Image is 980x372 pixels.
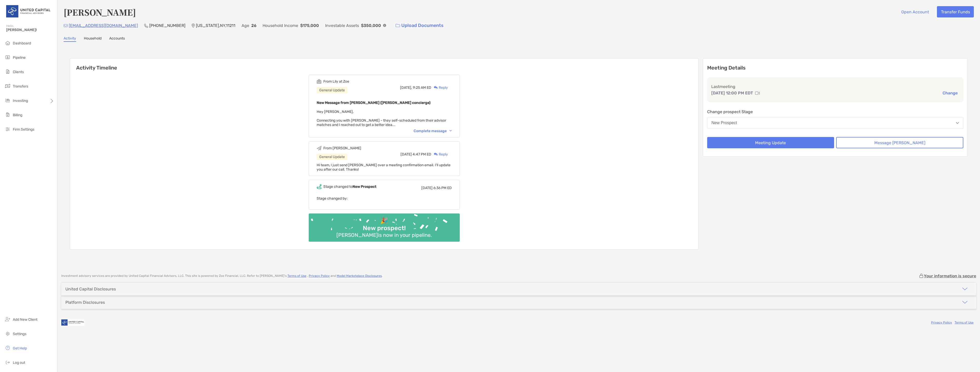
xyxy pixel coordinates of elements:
img: Event icon [317,79,322,84]
img: button icon [396,24,400,27]
a: Model Marketplace Disclosures [337,274,382,278]
img: icon arrow [962,299,968,305]
div: General Update [317,154,347,160]
span: Settings [13,332,26,336]
p: Age [242,22,249,29]
p: [US_STATE] , NY , 11211 [196,22,235,29]
button: Transfer Funds [937,6,974,17]
a: Privacy Policy [309,274,330,278]
button: Message [PERSON_NAME] [836,137,963,148]
div: Stage changed to [323,184,376,189]
div: General Update [317,87,347,93]
p: 26 [251,22,256,29]
div: New prospect! [361,224,408,232]
p: [EMAIL_ADDRESS][DOMAIN_NAME] [69,22,138,29]
button: Meeting Update [707,137,834,148]
div: New Prospect [712,121,737,125]
div: Reply [431,85,448,90]
span: Clients [13,70,24,74]
span: [PERSON_NAME]! [6,28,54,32]
div: Reply [431,152,448,157]
span: Add New Client [13,317,37,322]
p: $350,000 [361,22,381,29]
span: 4:47 PM ED [413,152,431,156]
img: Event icon [317,184,322,189]
p: $175,000 [300,22,319,29]
span: [DATE] [421,186,433,190]
div: 🎉 [378,217,390,224]
span: [DATE], [400,85,412,90]
img: transfers icon [5,83,11,89]
img: Confetti [309,213,460,237]
img: Info Icon [383,24,386,27]
button: Change [941,90,959,96]
p: Household Income [263,22,298,29]
p: Last meeting [711,83,959,90]
a: Activity [64,36,76,42]
span: Investing [13,99,28,103]
button: New Prospect [707,117,964,129]
p: Investable Assets [325,22,359,29]
img: add_new_client icon [5,316,11,322]
a: Terms of Use [287,274,306,278]
p: [PHONE_NUMBER] [149,22,185,29]
div: Platform Disclosures [65,300,105,305]
span: Transfers [13,84,28,89]
img: settings icon [5,330,11,337]
a: Terms of Use [955,321,974,324]
span: [DATE] [401,152,412,156]
a: Accounts [109,36,125,42]
img: Chevron icon [449,130,452,132]
span: Dashboard [13,41,31,45]
p: Your information is secure [924,273,976,278]
img: investing icon [5,97,11,103]
img: Event icon [317,146,322,151]
p: Stage changed by: [317,195,452,202]
span: Hi team, I just send [PERSON_NAME] over a meeting confirmation email. I'll update you after our c... [317,163,451,172]
p: [DATE] 12:00 PM EDT [711,90,753,96]
img: logout icon [5,359,11,365]
img: billing icon [5,112,11,118]
span: Billing [13,113,22,117]
img: icon arrow [962,286,968,292]
div: [PERSON_NAME] is now in your pipeline. [334,232,434,238]
a: Upload Documents [392,20,447,31]
button: Open Account [897,6,933,17]
span: Firm Settings [13,127,34,132]
img: United Capital Logo [6,2,51,21]
div: From [PERSON_NAME] [323,146,361,150]
span: Get Help [13,346,27,350]
span: Pipeline [13,55,26,60]
span: 9:25 AM ED [413,85,431,90]
a: Household [84,36,102,42]
h6: Activity Timeline [70,58,698,71]
p: Meeting Details [707,65,964,71]
img: Reply icon [434,86,438,89]
b: New Message from [PERSON_NAME] ([PERSON_NAME] concierge) [317,101,431,105]
img: get-help icon [5,345,11,351]
img: firm-settings icon [5,126,11,132]
img: Email Icon [64,24,68,27]
div: United Capital Disclosures [65,287,116,291]
div: From Lily at Zoe [323,79,349,84]
img: communication type [755,91,760,95]
img: dashboard icon [5,40,11,46]
div: Complete message [414,129,452,133]
b: New Prospect [353,184,376,189]
span: 6:36 PM ED [433,186,452,190]
img: Phone Icon [144,24,148,28]
p: Investment advisory services are provided by United Capital Financial Advisors, LLC . This site i... [61,274,383,278]
a: Privacy Policy [931,321,952,324]
img: Reply icon [434,153,438,156]
img: Location Icon [192,24,195,28]
span: Log out [13,360,25,365]
img: company logo [61,317,84,328]
h4: [PERSON_NAME] [64,6,136,18]
img: Open dropdown arrow [956,122,959,124]
img: pipeline icon [5,54,11,60]
img: clients icon [5,68,11,75]
span: Hey [PERSON_NAME], Connecting you with [PERSON_NAME] - they self-scheduled from their advisor mat... [317,110,446,127]
p: Change prospect Stage [707,109,964,115]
